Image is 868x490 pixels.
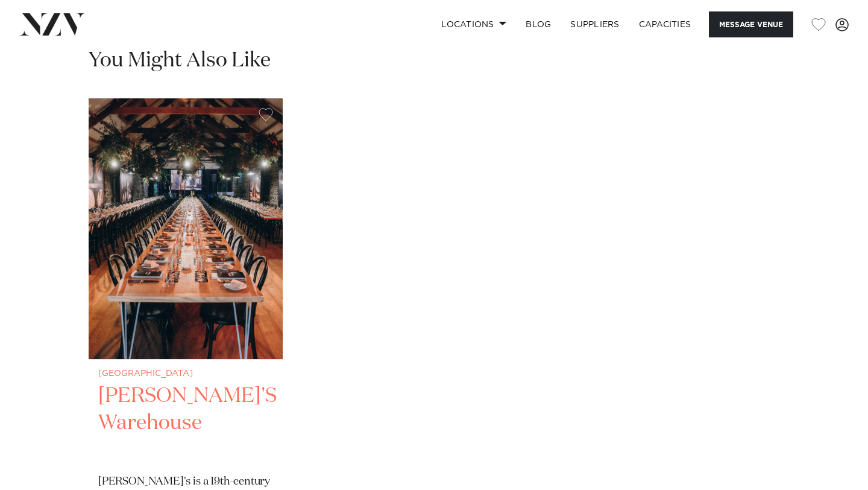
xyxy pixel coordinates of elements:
a: Capacities [629,11,701,37]
a: SUPPLIERS [561,11,629,37]
h2: [PERSON_NAME]'S Warehouse [98,383,273,464]
a: Locations [432,11,516,37]
small: [GEOGRAPHIC_DATA] [98,369,273,378]
a: BLOG [516,11,561,37]
h2: You Might Also Like [89,47,271,74]
button: Message Venue [709,11,793,37]
img: nzv-logo.png [19,13,85,35]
